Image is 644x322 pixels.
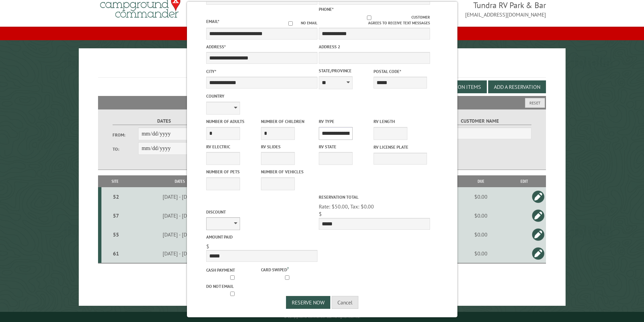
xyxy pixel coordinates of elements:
label: City [206,68,317,75]
label: Amount paid [206,234,317,240]
label: Dates [113,117,216,125]
th: Due [459,175,502,187]
label: RV Type [319,118,372,125]
button: Reset [525,98,545,108]
th: Site [101,175,129,187]
td: $0.00 [459,225,502,244]
h2: Filters [98,96,546,109]
button: Cancel [332,296,358,309]
label: Reservation Total [319,194,430,200]
div: [DATE] - [DATE] [130,250,230,257]
label: Number of Children [261,118,314,125]
span: $ [206,243,209,250]
div: [DATE] - [DATE] [130,212,230,219]
div: 55 [104,231,128,238]
button: Add a Reservation [488,80,546,93]
label: RV Slides [261,144,314,150]
label: RV License Plate [374,144,427,150]
td: $0.00 [459,187,502,206]
th: Dates [129,175,231,187]
label: Country [206,93,317,99]
div: [DATE] - [DATE] [130,193,230,200]
label: To: [113,146,138,152]
div: 57 [104,212,128,219]
td: $0.00 [459,244,502,263]
button: Edit Add-on Items [429,80,487,93]
label: Number of Adults [206,118,260,125]
button: Reserve Now [286,296,330,309]
label: Number of Vehicles [261,169,314,175]
label: Postal Code [374,68,427,75]
label: Number of Pets [206,169,260,175]
label: Customer agrees to receive text messages [319,15,430,26]
label: Cash payment [206,267,260,273]
label: Phone [319,6,334,12]
label: State/Province [319,68,372,74]
a: ? [287,266,289,271]
label: RV Electric [206,144,260,150]
span: $ [319,210,322,217]
label: Email [206,19,219,24]
label: No email [280,20,317,26]
span: Rate: $50.00, Tax: $0.00 [319,203,374,210]
h1: Reservations [98,59,546,78]
label: Do not email [206,283,260,290]
label: RV Length [374,118,427,125]
input: No email [280,21,301,26]
label: Address 2 [319,44,430,50]
label: Address [206,44,317,50]
td: $0.00 [459,206,502,225]
div: 61 [104,250,128,257]
label: Customer Name [428,117,531,125]
div: [DATE] - [DATE] [130,231,230,238]
input: Customer agrees to receive text messages [327,16,411,20]
label: RV State [319,144,372,150]
label: Discount [206,209,317,215]
th: Edit [502,175,546,187]
small: © Campground Commander LLC. All rights reserved. [284,315,360,319]
div: 52 [104,193,128,200]
label: From: [113,132,138,138]
label: Card swiped [261,266,314,273]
